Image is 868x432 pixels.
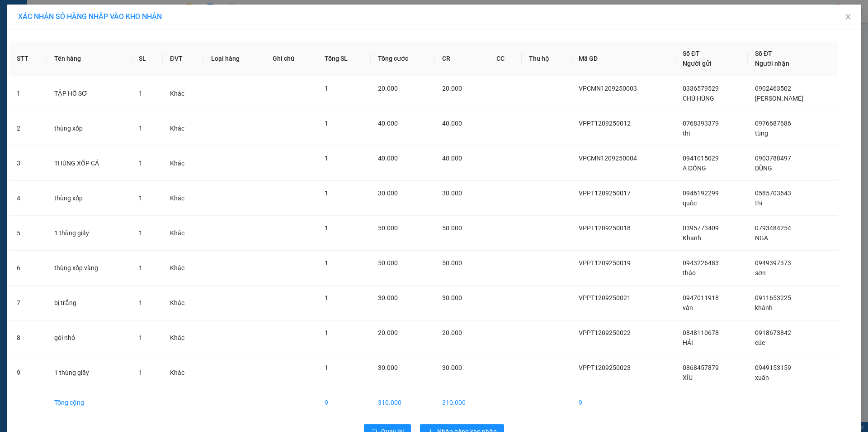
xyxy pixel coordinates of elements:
span: thi [683,130,690,137]
td: 1 thùng giấy [47,355,132,390]
span: 0336579529 [683,85,719,92]
span: NGA [755,234,768,242]
span: 0949153159 [755,364,791,371]
span: VPPT1209250022 [579,329,631,336]
td: 2 [9,111,47,146]
th: Tổng cước [371,41,435,76]
td: thùng xốp vàng [47,251,132,286]
span: 1 [139,369,142,376]
td: Khác [163,146,204,181]
span: 50.000 [378,259,398,267]
span: thảo [683,269,696,277]
span: 40.000 [378,120,398,127]
span: 0947011918 [683,294,719,301]
span: VPPT1209250023 [579,364,631,371]
td: Khác [163,76,204,111]
span: 30.000 [378,189,398,197]
th: Loại hàng [204,41,265,76]
span: 40.000 [378,155,398,162]
span: 50.000 [378,224,398,232]
span: 1 [325,224,328,232]
span: 0941015029 [683,155,719,162]
span: 40.000 [442,155,462,162]
td: Khác [163,320,204,355]
span: 0902463502 [755,85,791,92]
span: 0946192299 [683,189,719,197]
span: 0949397373 [755,259,791,267]
span: Số ĐT [683,50,700,57]
span: quốc [683,199,697,207]
span: 0943226483 [683,259,719,267]
span: 0918673842 [755,329,791,336]
span: VPPT1209250018 [579,224,631,232]
span: 1 [325,259,328,267]
span: 1 [139,264,142,272]
td: 8 [9,320,47,355]
span: HẢI [683,339,693,346]
span: 1 [325,120,328,127]
td: 310.000 [435,390,489,415]
span: 30.000 [378,364,398,371]
span: [PERSON_NAME] [755,95,803,102]
th: CR [435,41,489,76]
th: Mã GD [571,41,675,76]
td: Khác [163,181,204,216]
td: bị trắng [47,286,132,320]
td: thùng xốp [47,111,132,146]
span: 0848110678 [683,329,719,336]
span: A ĐỒNG [683,165,706,172]
th: SL [132,41,163,76]
span: XÍU [683,374,693,381]
span: 1 [139,90,142,97]
span: 20.000 [378,85,398,92]
td: 3 [9,146,47,181]
span: 0868457879 [683,364,719,371]
td: Khác [163,111,204,146]
span: thi [755,199,762,207]
span: 0911653225 [755,294,791,301]
span: VPCMN1209250004 [579,155,637,162]
span: close [844,13,852,20]
span: 0793484254 [755,224,791,232]
span: 20.000 [442,329,462,336]
span: sơn [755,269,766,277]
span: khánh [755,304,773,311]
span: 0903788497 [755,155,791,162]
td: 6 [9,251,47,286]
td: TẬP HỒ SƠ [47,76,132,111]
span: VPPT1209250012 [579,120,631,127]
td: Khác [163,251,204,286]
th: Tổng SL [317,41,371,76]
td: 1 thùng giấy [47,216,132,251]
th: ĐVT [163,41,204,76]
span: 1 [325,189,328,197]
span: 1 [139,160,142,167]
th: CC [489,41,522,76]
td: Khác [163,216,204,251]
button: Close [835,5,861,30]
span: 0976687686 [755,120,791,127]
span: 30.000 [378,294,398,301]
span: 0585703643 [755,189,791,197]
span: 1 [139,299,142,306]
th: Ghi chú [265,41,317,76]
span: 50.000 [442,224,462,232]
span: Người gửi [683,60,712,67]
span: VPPT1209250019 [579,259,631,267]
span: 0768393379 [683,120,719,127]
th: Tên hàng [47,41,132,76]
span: 40.000 [442,120,462,127]
span: 1 [139,334,142,341]
span: 0395773409 [683,224,719,232]
span: DŨNG [755,165,772,172]
span: 20.000 [442,85,462,92]
span: CHÚ HÙNG [683,95,714,102]
span: 1 [325,85,328,92]
span: 50.000 [442,259,462,267]
span: 30.000 [442,189,462,197]
span: 1 [325,294,328,301]
td: 7 [9,286,47,320]
td: gói nhỏ [47,320,132,355]
td: 1 [9,76,47,111]
span: tùng [755,130,768,137]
